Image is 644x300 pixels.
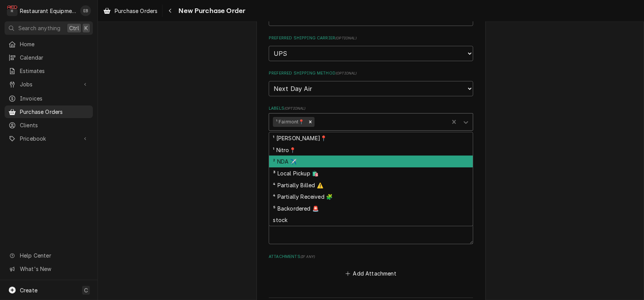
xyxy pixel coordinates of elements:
span: Clients [20,121,89,129]
span: Estimates [20,67,89,75]
span: Jobs [20,80,78,88]
label: Preferred Shipping Method [269,70,473,76]
a: Go to What's New [5,263,93,275]
a: Purchase Orders [5,105,93,118]
span: Purchase Orders [20,108,89,116]
a: Go to Help Center [5,249,93,262]
div: ¹ Fairmont📍 [273,117,306,127]
a: Purchase Orders [100,5,161,17]
a: Calendar [5,51,93,64]
span: Purchase Orders [115,7,157,15]
label: Labels [269,105,473,112]
div: ¹ [PERSON_NAME]📍 [269,132,473,144]
a: Clients [5,119,93,131]
div: R [7,5,18,16]
div: Remove ¹ Fairmont📍 [306,117,315,127]
span: Help Center [20,251,88,259]
div: ⁴ Partially Received 🧩 [269,191,473,203]
span: Home [20,40,89,48]
a: Go to Jobs [5,78,93,91]
div: ² NDA ✈️ [269,156,473,167]
div: Restaurant Equipment Diagnostics's Avatar [7,5,18,16]
div: ³ Local Pickup 🛍️ [269,167,473,179]
span: C [84,286,88,294]
div: Restaurant Equipment Diagnostics [20,7,76,15]
button: Add Attachment [344,268,398,279]
div: Preferred Shipping Carrier [269,35,473,61]
span: Pricebook [20,135,78,143]
label: Attachments [269,254,473,260]
span: ( if any ) [300,255,315,259]
span: Calendar [20,54,89,62]
span: ( optional ) [284,106,306,110]
span: ( optional ) [335,36,357,40]
span: What's New [20,265,88,273]
span: K [84,24,88,32]
div: Emily Bird's Avatar [80,5,91,16]
div: Attachments [269,254,473,279]
span: Create [20,287,37,294]
button: Navigate back [164,5,176,17]
span: New Purchase Order [176,6,245,16]
a: Go to Pricebook [5,132,93,145]
div: ¹ Nitro📍 [269,144,473,156]
span: ( optional ) [336,71,357,75]
a: Estimates [5,65,93,77]
div: Preferred Shipping Method [269,70,473,96]
div: EB [80,5,91,16]
div: stock [269,214,473,226]
span: Search anything [18,24,60,32]
label: Preferred Shipping Carrier [269,35,473,41]
a: Home [5,38,93,50]
button: Search anythingCtrlK [5,21,93,35]
div: ⁵ Backordered 🚨 [269,203,473,214]
span: Ctrl [69,24,79,32]
div: ⁴ Partially Billed ⚠️ [269,179,473,191]
span: Invoices [20,94,89,102]
a: Invoices [5,92,93,105]
div: Labels [269,105,473,130]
